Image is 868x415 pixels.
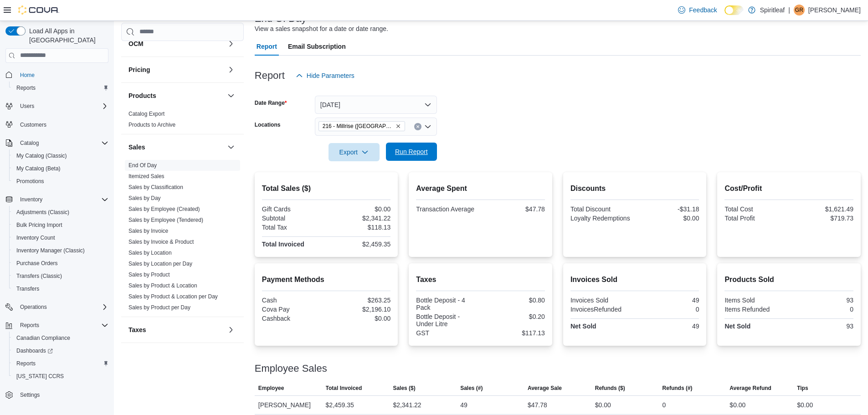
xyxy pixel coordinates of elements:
[791,215,853,222] div: $719.73
[255,363,327,374] h3: Employee Sales
[483,205,545,213] div: $47.78
[334,143,374,161] span: Export
[262,274,391,285] h2: Payment Methods
[16,209,69,216] span: Adjustments (Classic)
[483,297,545,304] div: $0.80
[2,301,112,313] button: Operations
[570,323,596,330] strong: Net Sold
[262,241,304,248] strong: Total Invoiced
[128,228,168,234] a: Sales by Invoice
[262,215,324,222] div: Subtotal
[794,5,805,15] div: Gavin R
[791,323,853,330] div: 93
[226,324,236,335] button: Taxes
[9,206,112,219] button: Adjustments (Classic)
[791,306,853,313] div: 0
[760,5,785,15] p: Spiritleaf
[674,1,720,19] a: Feedback
[9,370,112,383] button: [US_STATE] CCRS
[13,163,108,174] span: My Catalog (Beta)
[16,152,67,159] span: My Catalog (Classic)
[729,384,771,392] span: Average Refund
[483,329,545,337] div: $117.13
[460,400,467,410] div: 49
[13,150,71,161] a: My Catalog (Classic)
[13,271,108,282] span: Transfers (Classic)
[128,282,197,289] a: Sales by Product & Location
[13,245,108,256] span: Inventory Manager (Classic)
[13,232,108,243] span: Inventory Count
[16,373,64,380] span: [US_STATE] CCRS
[128,206,200,212] a: Sales by Employee (Created)
[255,70,285,81] h3: Report
[128,216,203,224] span: Sales by Employee (Tendered)
[128,184,183,190] a: Sales by Classification
[128,325,224,334] button: Taxes
[128,65,224,74] button: Pricing
[128,260,192,267] span: Sales by Location per Day
[16,347,53,354] span: Dashboards
[393,384,415,392] span: Sales ($)
[416,313,478,328] div: Bottle Deposit - Under Litre
[128,227,168,235] span: Sales by Invoice
[2,388,112,401] button: Settings
[724,306,787,313] div: Items Refunded
[128,162,157,169] span: End Of Day
[637,306,699,313] div: 0
[2,193,112,206] button: Inventory
[16,194,46,205] button: Inventory
[13,82,39,93] a: Reports
[128,271,170,278] span: Sales by Product
[637,215,699,222] div: $0.00
[226,64,236,75] button: Pricing
[16,302,51,313] button: Operations
[16,234,55,241] span: Inventory Count
[128,282,197,289] span: Sales by Product & Location
[262,224,324,231] div: Total Tax
[13,258,62,269] a: Purchase Orders
[255,396,322,414] div: [PERSON_NAME]
[328,205,390,213] div: $0.00
[128,195,161,201] a: Sales by Day
[16,119,108,130] span: Customers
[262,306,324,313] div: Cova Pay
[9,282,112,295] button: Transfers
[292,67,358,85] button: Hide Parameters
[2,137,112,149] button: Catalog
[595,384,625,392] span: Refunds ($)
[121,108,244,134] div: Products
[255,121,281,128] label: Locations
[13,345,56,356] a: Dashboards
[13,82,108,93] span: Reports
[9,149,112,162] button: My Catalog (Classic)
[483,313,545,320] div: $0.20
[328,224,390,231] div: $118.13
[16,70,38,81] a: Home
[16,272,62,280] span: Transfers (Classic)
[13,207,108,218] span: Adjustments (Classic)
[9,344,112,357] a: Dashboards
[328,315,390,322] div: $0.00
[326,384,362,392] span: Total Invoiced
[128,238,194,246] span: Sales by Invoice & Product
[2,319,112,332] button: Reports
[395,123,401,129] button: Remove 216 - Millrise (Calgary) from selection in this group
[795,5,803,15] span: GR
[13,176,48,187] a: Promotions
[595,400,611,410] div: $0.00
[307,71,354,80] span: Hide Parameters
[791,297,853,304] div: 93
[9,219,112,231] button: Bulk Pricing Import
[128,39,144,48] h3: OCM
[13,176,108,187] span: Promotions
[528,400,547,410] div: $47.78
[13,258,108,269] span: Purchase Orders
[13,271,66,282] a: Transfers (Classic)
[16,320,108,331] span: Reports
[128,143,224,152] button: Sales
[393,400,421,410] div: $2,341.22
[328,215,390,222] div: $2,341.22
[797,400,813,410] div: $0.00
[724,297,787,304] div: Items Sold
[13,345,108,356] span: Dashboards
